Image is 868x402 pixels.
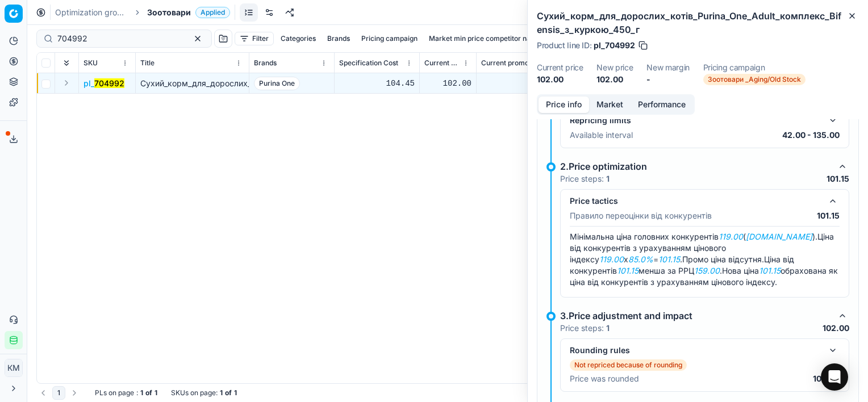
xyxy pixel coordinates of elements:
[84,78,124,89] span: pl_
[628,254,653,264] em: 85.0%
[606,174,610,183] strong: 1
[276,32,320,45] button: Categories
[646,74,690,85] dd: -
[570,345,821,356] div: Rounding rules
[570,115,821,126] div: Repricing limits
[195,7,230,18] span: Applied
[823,323,849,334] p: 102.00
[682,254,764,264] span: Промо ціна відсутня.
[817,210,840,221] p: 101.15
[254,58,277,68] span: Brands
[60,56,73,70] button: Expand all
[759,266,781,275] em: 101.15
[813,373,840,384] p: 102.00
[424,78,471,89] div: 102.00
[424,58,460,68] span: Current price
[36,386,50,400] button: Go to previous page
[703,74,806,85] span: Зоотовари _Aging/Old Stock
[570,373,639,384] p: Price was rounded
[594,40,635,51] span: pl_704992
[560,173,610,185] p: Price steps:
[323,32,354,45] button: Brands
[234,388,237,397] strong: 1
[140,58,155,68] span: Title
[5,359,23,377] button: КM
[589,97,631,113] button: Market
[537,9,859,36] h2: Сухий_корм_для_дорослих_котів_Purina_One_Adult_комплекс_Bifensis_з_куркою_450_г
[357,32,422,45] button: Pricing campaign
[52,386,65,400] button: 1
[220,388,223,397] strong: 1
[235,32,274,45] button: Filter
[827,173,849,185] p: 101.15
[570,232,834,264] span: Ціна від конкурентів з урахуванням цінового індексу x = .
[140,388,143,397] strong: 1
[596,74,633,85] dd: 102.00
[570,129,633,141] p: Available interval
[60,76,73,90] button: Expand
[599,254,624,264] em: 119.00
[560,160,831,173] div: 2.Price optimization
[5,359,22,376] span: КM
[68,386,81,400] button: Go to next page
[95,388,134,397] span: PLs on page
[719,232,743,241] em: 119.00
[147,7,191,18] span: Зоотовари
[55,7,230,18] nav: breadcrumb
[537,64,583,72] dt: Current price
[225,388,232,397] strong: of
[339,78,415,89] div: 104.45
[537,41,591,49] span: Product line ID :
[95,388,157,397] div: :
[481,78,557,89] div: 102.00
[481,58,545,68] span: Current promo price
[570,210,712,221] p: Правило переоцінки від конкурентів
[746,232,812,241] em: [DOMAIN_NAME]
[147,7,230,18] span: ЗоотовариApplied
[658,254,680,264] em: 101.15
[145,388,152,397] strong: of
[424,32,545,45] button: Market min price competitor name
[560,309,831,323] div: 3.Price adjustment and impact
[537,74,583,85] dd: 102.00
[84,58,98,68] span: SKU
[539,97,589,113] button: Price info
[606,323,610,333] strong: 1
[703,64,806,72] dt: Pricing campaign
[254,77,300,90] span: Purina One
[84,78,124,89] button: pl_704992
[782,129,840,141] p: 42.00 - 135.00
[171,388,218,397] span: SKUs on page :
[339,58,398,68] span: Specification Cost
[631,97,693,113] button: Performance
[140,78,477,88] span: Сухий_корм_для_дорослих_котів_Purina_One_Adult_комплекс_Bifensis_з_куркою_450_г
[94,78,124,88] mark: 704992
[36,386,81,400] nav: pagination
[596,64,633,72] dt: New price
[617,266,639,275] em: 101.15
[57,33,182,44] input: Search by SKU or title
[694,266,720,275] em: 159.00
[646,64,690,72] dt: New margin
[55,7,128,18] a: Optimization groups
[560,323,610,334] p: Price steps:
[821,363,848,391] div: Open Intercom Messenger
[570,232,817,241] span: Мінімальна ціна головних конкурентів ( ).
[155,388,157,397] strong: 1
[574,361,682,370] p: Not repriced because of rounding
[570,195,821,207] div: Price tactics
